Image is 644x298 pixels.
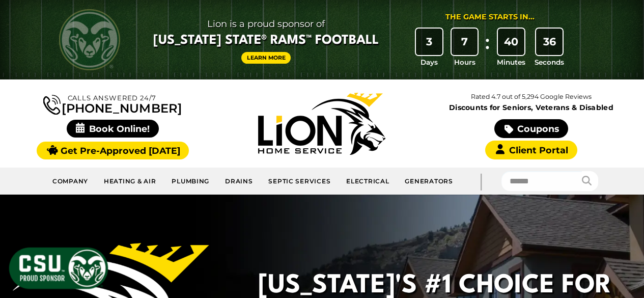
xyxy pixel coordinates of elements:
[67,120,159,138] span: Book Online!
[217,172,261,191] a: Drains
[37,142,189,159] a: Get Pre-Approved [DATE]
[535,57,564,67] span: Seconds
[397,172,460,191] a: Generators
[258,93,385,155] img: Lion Home Service
[494,119,568,138] a: Coupons
[427,91,636,102] p: Rated 4.7 out of 5,294 Google Reviews
[45,172,96,191] a: Company
[416,29,442,55] div: 3
[153,32,379,49] span: [US_STATE] State® Rams™ Football
[454,57,475,67] span: Hours
[96,172,164,191] a: Heating & Air
[8,246,109,290] img: CSU Sponsor Badge
[59,9,120,70] img: CSU Rams logo
[261,172,339,191] a: Septic Services
[485,141,577,159] a: Client Portal
[461,168,501,195] div: |
[421,57,438,67] span: Days
[445,12,535,23] div: The Game Starts in...
[536,29,563,55] div: 36
[498,29,524,55] div: 40
[339,172,397,191] a: Electrical
[452,29,478,55] div: 7
[429,104,634,111] span: Discounts for Seniors, Veterans & Disabled
[153,16,379,32] span: Lion is a proud sponsor of
[43,93,182,115] a: [PHONE_NUMBER]
[164,172,217,191] a: Plumbing
[497,57,525,67] span: Minutes
[482,29,492,68] div: :
[241,52,291,64] a: Learn More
